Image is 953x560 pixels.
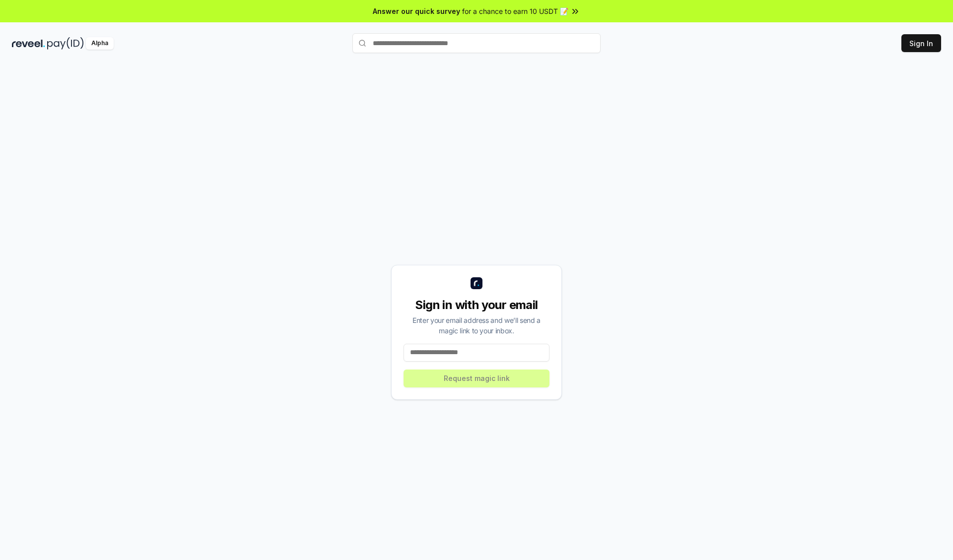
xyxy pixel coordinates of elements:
span: Answer our quick survey [373,6,460,16]
div: Sign in with your email [404,297,549,313]
button: Sign In [901,34,941,52]
span: for a chance to earn 10 USDT 📝 [462,6,568,16]
img: pay_id [47,37,84,50]
img: reveel_dark [12,37,45,50]
div: Alpha [86,37,114,50]
div: Enter your email address and we’ll send a magic link to your inbox. [404,315,549,336]
img: logo_small [471,277,482,289]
